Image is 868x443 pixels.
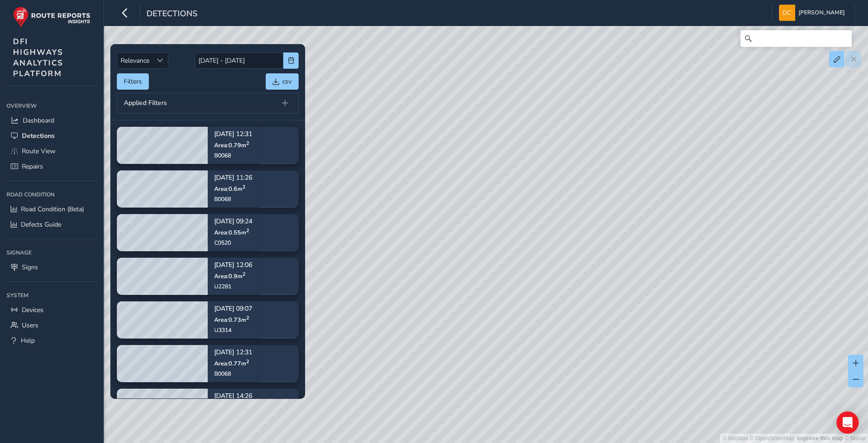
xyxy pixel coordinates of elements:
div: System [6,288,97,302]
div: C0520 [214,239,252,247]
span: Detections [147,8,198,21]
div: Sort by Date [153,53,168,68]
p: [DATE] 11:26 [214,175,252,182]
a: Defects Guide [6,217,97,232]
p: [DATE] 09:24 [214,219,252,225]
div: B0068 [214,370,252,378]
span: Help [21,336,35,345]
span: Defects Guide [21,220,61,229]
img: rr logo [13,7,90,27]
p: [DATE] 12:06 [214,262,252,269]
a: Detections [6,128,97,143]
img: diamond-layout [779,5,795,21]
span: Road Condition (Beta) [21,205,84,214]
button: [PERSON_NAME] [779,5,848,21]
span: DFI HIGHWAYS ANALYTICS PLATFORM [13,36,64,79]
sup: 2 [243,271,245,278]
sup: 2 [246,314,249,321]
a: Repairs [6,159,97,174]
span: Area: 0.55 m [214,228,249,236]
span: Applied Filters [124,100,167,106]
a: Users [6,318,97,333]
div: Road Condition [6,188,97,202]
sup: 2 [246,227,249,234]
div: Signage [6,246,97,260]
div: Overview [6,99,97,113]
span: Route View [22,147,56,156]
div: B0068 [214,152,252,159]
a: Signs [6,260,97,275]
p: [DATE] 12:31 [214,350,252,356]
span: [PERSON_NAME] [798,5,845,21]
a: Road Condition (Beta) [6,202,97,217]
div: U3314 [214,326,252,334]
a: Help [6,333,97,348]
span: Users [22,321,38,330]
input: Search [740,30,852,47]
sup: 2 [243,183,245,190]
a: Devices [6,302,97,318]
a: Dashboard [6,113,97,128]
span: Area: 0.79 m [214,141,249,149]
button: Filters [117,73,149,90]
span: Area: 0.73 m [214,316,249,324]
p: [DATE] 14:26 [214,393,252,400]
button: csv [266,73,299,90]
span: csv [282,77,292,86]
div: U2281 [214,283,252,290]
p: [DATE] 12:31 [214,131,252,138]
span: Repairs [22,162,43,171]
span: Devices [22,306,44,314]
sup: 2 [246,140,249,147]
div: Open Intercom Messenger [836,411,859,434]
div: B0068 [214,195,252,203]
span: Area: 0.77 m [214,359,249,367]
span: Relevance [117,53,153,68]
span: Dashboard [23,116,54,125]
span: Detections [22,131,55,140]
span: Signs [22,263,38,272]
sup: 2 [246,358,249,365]
p: [DATE] 09:07 [214,306,252,313]
a: Route View [6,143,97,159]
span: Area: 0.9 m [214,272,245,280]
span: Area: 0.6 m [214,185,245,193]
